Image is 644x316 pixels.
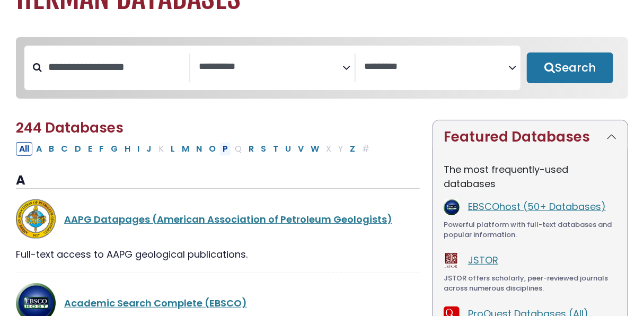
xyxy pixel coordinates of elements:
[58,142,71,156] button: Filter Results C
[364,62,508,73] textarea: Search
[64,296,247,310] a: Academic Search Complete (EBSCO)
[33,142,45,156] button: Filter Results A
[444,220,617,240] div: Powerful platform with full-text databases and popular information.
[16,247,420,261] div: Full-text access to AAPG geological publications.
[64,213,392,226] a: AAPG Datapages (American Association of Petroleum Geologists)
[444,162,617,191] p: The most frequently-used databases
[108,142,121,156] button: Filter Results G
[270,142,281,156] button: Filter Results T
[219,142,231,156] button: Filter Results P
[143,142,155,156] button: Filter Results J
[16,142,32,156] button: All
[206,142,219,156] button: Filter Results O
[347,142,358,156] button: Filter Results Z
[85,142,95,156] button: Filter Results E
[16,37,628,99] nav: Search filters
[121,142,134,156] button: Filter Results H
[16,142,374,155] div: Alpha-list to filter by first letter of database name
[295,142,307,156] button: Filter Results V
[193,142,205,156] button: Filter Results N
[16,118,123,137] span: 244 Databases
[134,142,143,156] button: Filter Results I
[245,142,257,156] button: Filter Results R
[96,142,107,156] button: Filter Results F
[433,120,628,154] button: Featured Databases
[468,200,606,213] a: EBSCOhost (50+ Databases)
[199,62,343,73] textarea: Search
[444,273,617,294] div: JSTOR offers scholarly, peer-reviewed journals across numerous disciplines.
[167,142,178,156] button: Filter Results L
[46,142,57,156] button: Filter Results B
[42,58,189,76] input: Search database by title or keyword
[179,142,192,156] button: Filter Results M
[72,142,84,156] button: Filter Results D
[282,142,294,156] button: Filter Results U
[468,253,498,267] a: JSTOR
[258,142,269,156] button: Filter Results S
[527,52,613,83] button: Submit for Search Results
[307,142,322,156] button: Filter Results W
[16,173,420,189] h3: A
